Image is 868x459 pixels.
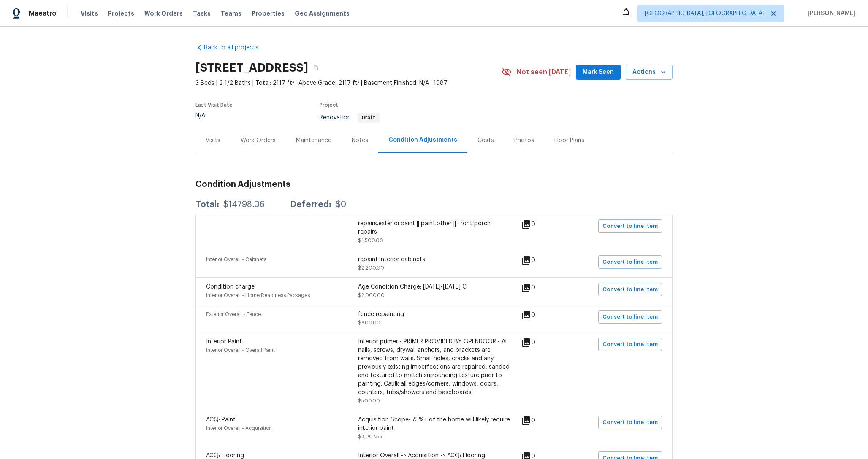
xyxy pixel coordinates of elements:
span: Last Visit Date [195,103,233,108]
span: Visits [81,9,98,18]
span: Convert to line item [602,285,658,294]
div: Age Condition Charge: [DATE]-[DATE] C [358,283,510,291]
div: 0 [521,255,562,265]
span: Not seen [DATE] [517,68,571,76]
span: Convert to line item [602,418,658,427]
h2: [STREET_ADDRESS] [195,64,308,72]
span: 3 Beds | 2 1/2 Baths | Total: 2117 ft² | Above Grade: 2117 ft² | Basement Finished: N/A | 1987 [195,79,502,87]
button: Convert to line item [598,219,662,233]
div: Maintenance [296,136,331,145]
div: 0 [521,283,562,293]
span: Projects [108,9,134,18]
span: Geo Assignments [295,9,350,18]
div: Total: [195,200,219,209]
span: Renovation [320,115,380,121]
span: $2,000.00 [358,293,385,298]
h3: Condition Adjustments [195,180,673,189]
span: $1,500.00 [358,238,383,243]
div: 0 [521,219,562,229]
span: $3,007.56 [358,434,382,439]
div: N/A [195,113,233,119]
span: Mark Seen [583,67,614,78]
span: Convert to line item [602,312,658,322]
div: Costs [477,136,494,145]
button: Mark Seen [576,65,621,80]
span: Project [320,103,338,108]
div: repairs.exterior.paint || paint.other || Front porch repairs [358,219,510,236]
span: Interior Overall - Home Readiness Packages [206,293,310,298]
button: Convert to line item [598,310,662,324]
button: Convert to line item [598,337,662,351]
button: Convert to line item [598,255,662,269]
div: fence repainting [358,310,510,319]
span: Convert to line item [602,257,658,267]
span: ACQ: Paint [206,417,236,423]
div: 0 [521,416,562,426]
div: Condition Adjustments [388,136,457,144]
button: Convert to line item [598,283,662,296]
div: Photos [514,136,534,145]
span: Exterior Overall - Fence [206,312,261,317]
span: [PERSON_NAME] [804,9,855,18]
div: $0 [336,200,346,209]
span: [GEOGRAPHIC_DATA], [GEOGRAPHIC_DATA] [645,9,765,18]
span: Convert to line item [602,340,658,349]
button: Convert to line item [598,416,662,429]
span: Maestro [29,9,57,18]
span: Work Orders [144,9,183,18]
div: 0 [521,310,562,320]
div: Floor Plans [554,136,584,145]
div: 0 [521,337,562,348]
div: $14798.06 [223,200,265,209]
span: Properties [252,9,285,18]
span: $500.00 [358,398,380,403]
span: Interior Paint [206,339,242,345]
span: ACQ: Flooring [206,453,244,459]
span: $2,200.00 [358,265,384,270]
button: Copy Address [308,60,323,76]
div: Work Orders [241,136,276,145]
span: Interior Overall - Acquisition [206,426,272,431]
button: Actions [626,65,673,80]
span: Condition charge [206,284,255,290]
a: Back to all projects [195,43,277,52]
span: Tasks [193,11,211,16]
div: Notes [352,136,368,145]
div: Interior primer - PRIMER PROVIDED BY OPENDOOR - All nails, screws, drywall anchors, and brackets ... [358,337,510,397]
div: repaint interior cabinets [358,255,510,264]
span: Convert to line item [602,221,658,231]
span: Interior Overall - Overall Paint [206,348,275,353]
div: Acquisition Scope: 75%+ of the home will likely require interior paint [358,416,510,432]
div: Visits [206,136,220,145]
span: Actions [632,67,666,78]
div: Deferred: [290,200,331,209]
span: Draft [358,115,379,120]
span: Interior Overall - Cabinets [206,257,266,262]
span: Teams [221,9,241,18]
span: $800.00 [358,320,380,325]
